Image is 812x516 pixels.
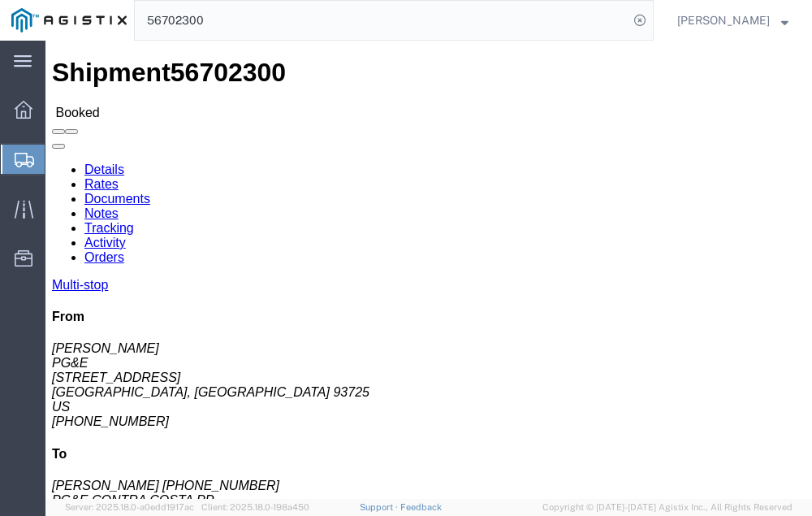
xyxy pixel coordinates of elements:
span: Client: 2025.18.0-198a450 [201,502,309,512]
span: Server: 2025.18.0-a0edd1917ac [65,502,194,512]
span: Copyright © [DATE]-[DATE] Agistix Inc., All Rights Reserved [542,501,793,514]
a: Feedback [400,502,442,512]
img: logo [11,8,127,33]
span: Neil Coehlo [677,11,770,29]
button: [PERSON_NAME] [676,11,789,30]
iframe: FS Legacy Container [45,41,812,499]
input: Search for shipment number, reference number [135,1,628,40]
a: Support [360,502,400,512]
